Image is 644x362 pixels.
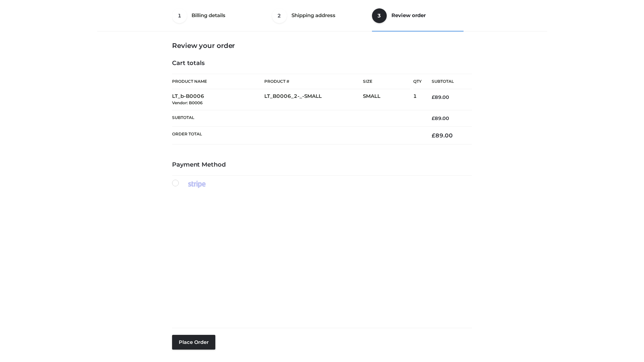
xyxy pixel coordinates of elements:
[432,115,435,121] span: £
[432,132,435,139] span: £
[172,89,264,110] td: LT_b-B0006
[264,89,363,110] td: LT_B0006_2-_-SMALL
[422,74,472,89] th: Subtotal
[172,110,422,126] th: Subtotal
[363,74,410,89] th: Size
[172,42,472,50] h3: Review your order
[413,89,422,110] td: 1
[432,94,449,100] bdi: 89.00
[432,94,435,100] span: £
[432,115,449,121] bdi: 89.00
[171,195,471,316] iframe: Secure payment input frame
[172,100,203,105] small: Vendor: B0006
[172,60,472,67] h4: Cart totals
[172,74,264,89] th: Product Name
[363,89,413,110] td: SMALL
[172,161,472,169] h4: Payment Method
[432,132,453,139] bdi: 89.00
[172,127,422,144] th: Order Total
[264,74,363,89] th: Product #
[172,335,215,350] button: Place order
[413,74,422,89] th: Qty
